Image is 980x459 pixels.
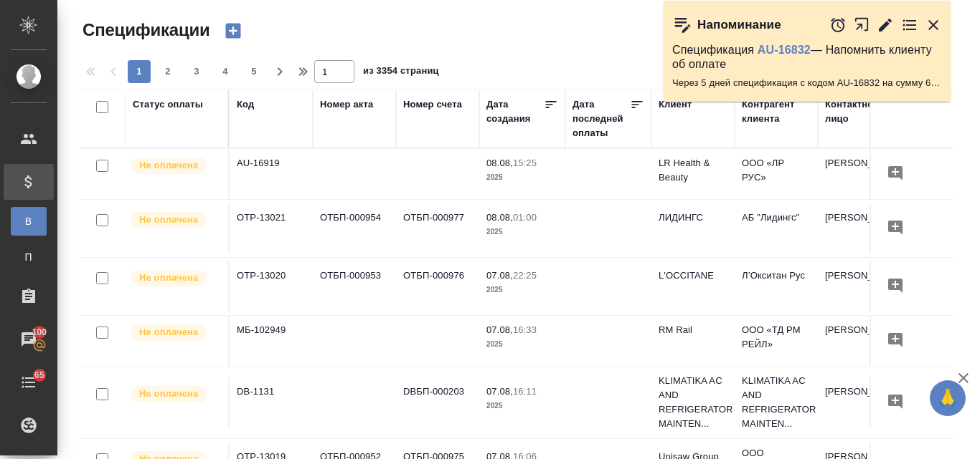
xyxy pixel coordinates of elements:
[4,322,54,357] a: 100
[513,386,537,397] p: 16:11
[216,19,250,43] button: Создать
[320,97,373,112] div: Номер акта
[11,207,47,236] a: В
[237,97,254,112] div: Код
[742,156,811,185] p: ООО «ЛР РУС»
[403,97,462,112] div: Номер счета
[156,60,179,83] button: 2
[242,60,265,83] button: 5
[486,399,558,413] p: 2025
[24,325,56,339] span: 100
[877,16,894,34] button: Редактировать
[659,97,692,112] div: Клиент
[486,170,558,185] p: 2025
[486,225,558,239] p: 2025
[697,18,781,32] p: Напоминание
[513,158,537,168] p: 15:25
[11,243,47,271] a: П
[936,383,960,413] span: 🙏
[486,337,558,352] p: 2025
[742,323,811,352] p: ООО «ТД РМ РЕЙЛ»
[486,283,558,297] p: 2025
[758,44,811,56] a: AU-16832
[26,368,53,382] span: 65
[214,64,237,79] span: 4
[486,386,513,397] p: 07.08,
[573,97,630,140] div: Дата последней оплаты
[659,269,727,283] p: L'OCCITANE
[818,377,901,427] td: [PERSON_NAME]
[659,211,727,225] p: ЛИДИНГС
[133,97,203,112] div: Статус оплаты
[486,212,513,223] p: 08.08,
[925,16,942,34] button: Закрыть
[672,76,942,90] p: Через 5 дней спецификация с кодом AU-16832 на сумму 6861.36 RUB будет просрочена
[742,374,811,431] p: KLIMATIKA AC AND REFRIGERATOR MAINTEN...
[818,316,901,366] td: [PERSON_NAME]
[313,203,396,253] td: ОТБП-000954
[659,374,727,431] p: KLIMATIKA AC AND REFRIGERATOR MAINTEN...
[818,203,901,253] td: [PERSON_NAME]
[396,203,479,253] td: ОТБП-000977
[513,324,537,335] p: 16:33
[829,16,847,34] button: Отложить
[313,261,396,311] td: ОТБП-000953
[139,325,198,339] p: Не оплачена
[659,156,727,185] p: LR Health & Beauty
[930,380,966,416] button: 🙏
[486,158,513,168] p: 08.08,
[513,270,537,281] p: 22:25
[396,261,479,311] td: ОТБП-000976
[513,212,537,223] p: 01:00
[230,316,313,366] td: МБ-102949
[139,387,198,401] p: Не оплачена
[901,16,918,34] button: Перейти в todo
[818,149,901,199] td: [PERSON_NAME]
[230,149,313,199] td: AU-16919
[18,250,39,264] span: П
[486,324,513,335] p: 07.08,
[18,214,39,228] span: В
[742,211,811,225] p: АБ "Лидингс"
[854,9,870,40] button: Открыть в новой вкладке
[486,270,513,281] p: 07.08,
[139,213,198,227] p: Не оплачена
[79,19,210,42] span: Спецификации
[185,60,208,83] button: 3
[659,323,727,337] p: RM Rail
[672,43,942,72] p: Спецификация — Напомнить клиенту об оплате
[818,261,901,311] td: [PERSON_NAME]
[230,261,313,311] td: OTP-13020
[139,158,198,173] p: Не оплачена
[486,97,544,126] div: Дата создания
[230,377,313,427] td: DB-1131
[242,64,265,79] span: 5
[214,60,237,83] button: 4
[396,377,479,427] td: DBБП-000203
[230,203,313,253] td: OTP-13021
[139,271,198,285] p: Не оплачена
[156,64,179,79] span: 2
[363,62,439,83] span: из 3354 страниц
[742,269,811,283] p: Л’Окситан Рус
[4,364,54,400] a: 65
[185,64,208,79] span: 3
